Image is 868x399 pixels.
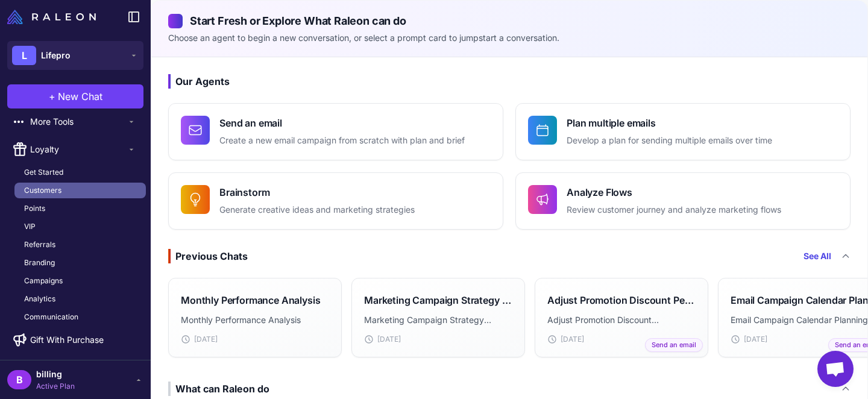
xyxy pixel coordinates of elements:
[219,185,415,199] h4: Brainstorm
[14,273,146,289] a: Campaigns
[181,313,329,327] p: Monthly Performance Analysis
[168,74,851,89] h3: Our Agents
[168,382,269,396] div: What can Raleon do
[181,293,321,307] h3: Monthly Performance Analysis
[567,116,772,130] h4: Plan multiple emails
[24,221,36,232] span: VIP
[547,313,696,327] p: Adjust Promotion Discount Percentage
[24,294,55,304] span: Analytics
[24,312,78,322] span: Communication
[181,334,329,345] div: [DATE]
[7,370,31,389] div: B
[168,31,851,45] p: Choose an agent to begin a new conversation, or select a prompt card to jumpstart a conversation.
[547,293,696,307] h3: Adjust Promotion Discount Percentage
[49,89,55,104] span: +
[30,333,104,347] span: Gift With Purchase
[36,368,75,381] span: billing
[515,103,851,160] button: Plan multiple emailsDevelop a plan for sending multiple emails over time
[219,134,465,148] p: Create a new email campaign from scratch with plan and brief
[804,250,831,263] a: See All
[30,143,127,156] span: Loyalty
[14,237,146,253] a: Referrals
[36,381,75,392] span: Active Plan
[14,183,146,198] a: Customers
[168,13,851,29] h2: Start Fresh or Explore What Raleon can do
[14,219,146,234] a: VIP
[567,203,781,217] p: Review customer journey and analyze marketing flows
[817,351,854,387] div: Open chat
[14,291,146,307] a: Analytics
[5,327,146,353] a: Gift With Purchase
[24,203,45,214] span: Points
[58,89,102,104] span: New Chat
[24,167,63,178] span: Get Started
[24,239,55,250] span: Referrals
[515,172,851,230] button: Analyze FlowsReview customer journey and analyze marketing flows
[364,293,512,307] h3: Marketing Campaign Strategy Analysis
[24,257,55,268] span: Branding
[14,201,146,216] a: Points
[7,41,143,70] button: LLifepro
[168,172,503,230] button: BrainstormGenerate creative ideas and marketing strategies
[14,309,146,325] a: Communication
[7,84,143,108] button: +New Chat
[24,185,61,196] span: Customers
[364,334,512,345] div: [DATE]
[7,10,96,24] img: Raleon Logo
[645,338,703,352] span: Send an email
[168,249,248,263] div: Previous Chats
[12,46,36,65] div: L
[567,134,772,148] p: Develop a plan for sending multiple emails over time
[567,185,781,199] h4: Analyze Flows
[7,10,101,24] a: Raleon Logo
[14,165,146,180] a: Get Started
[41,49,71,62] span: Lifepro
[547,334,696,345] div: [DATE]
[219,116,465,130] h4: Send an email
[30,115,127,128] span: More Tools
[219,203,415,217] p: Generate creative ideas and marketing strategies
[168,103,503,160] button: Send an emailCreate a new email campaign from scratch with plan and brief
[14,255,146,271] a: Branding
[24,275,63,286] span: Campaigns
[364,313,512,327] p: Marketing Campaign Strategy Analysis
